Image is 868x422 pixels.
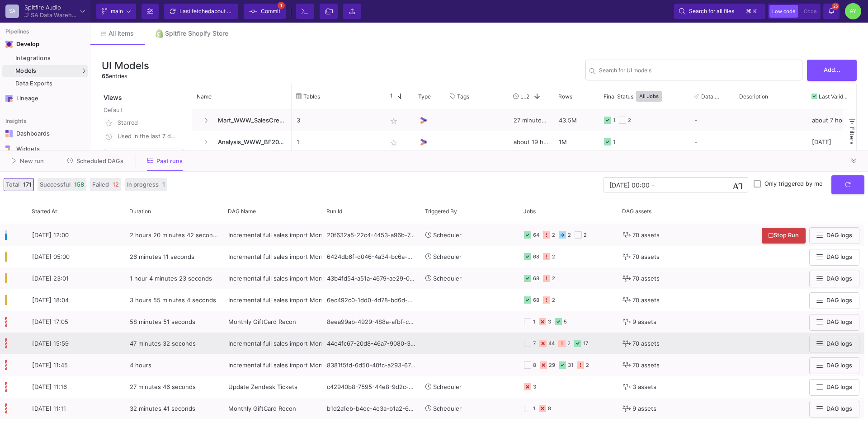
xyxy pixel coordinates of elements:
[826,275,852,282] span: DAG logs
[826,362,852,369] span: DAG logs
[228,296,386,304] span: Incremental full sales import Mon-Sat - CSVs REMOVED
[826,340,852,347] span: DAG logs
[162,180,165,189] span: 1
[1,154,55,168] button: New run
[228,383,297,390] span: Update Zendesk Tickets
[2,52,88,64] a: Integrations
[244,4,286,19] button: Commit
[326,208,342,215] span: Run Id
[807,60,857,81] button: Add...
[533,355,536,376] div: 8
[92,180,109,189] span: Failed
[801,5,819,18] button: Code
[694,110,730,131] div: -
[16,95,75,102] div: Lineage
[743,6,760,17] button: ⌘k
[32,253,70,260] span: [DATE] 05:00
[322,354,420,376] div: 8381f5fd-6d50-40fc-a293-67a9d7e3eaf3
[32,383,67,390] span: [DATE] 11:16
[613,110,615,131] div: 1
[165,30,228,37] div: Spitfire Shopify Store
[809,271,859,287] button: DAG logs
[509,131,554,153] div: about 19 hours ago
[102,72,149,80] div: entries
[212,110,287,131] span: Mart_WWW_SalesCredits_Enriched
[322,398,420,419] div: b1d2a1eb-b4ec-4e3a-b1a2-63c5d0f86b18
[826,232,852,239] span: DAG logs
[552,290,555,311] div: 2
[102,116,185,130] button: Starred
[533,333,536,354] div: 7
[433,231,462,239] span: Scheduler
[23,180,32,189] span: 171
[102,84,187,102] div: Views
[130,383,196,390] span: 27 minutes 46 seconds
[533,246,539,267] div: 68
[552,268,555,289] div: 2
[322,376,420,398] div: c42940b8-7595-44e8-9d2c-78566e34293c
[769,5,798,18] button: Low code
[564,311,567,333] div: 5
[632,355,660,376] span: 70 assets
[419,116,428,125] img: UI Model
[228,253,386,260] span: Incremental full sales import Mon-Sat - CSVs REMOVED
[5,130,13,137] img: Navigation icon
[845,3,861,19] div: AY
[197,93,212,100] span: Name
[609,181,650,188] input: Start datetime
[2,142,88,156] a: Navigation iconWidgets
[96,4,136,19] button: main
[102,130,185,143] button: Used in the last 7 days
[425,208,457,215] span: Triggered By
[632,311,656,333] span: 9 assets
[419,137,428,147] img: UI Model
[15,80,85,87] div: Data Exports
[130,405,195,412] span: 32 minutes 41 seconds
[130,296,216,304] span: 3 hours 55 minutes 4 seconds
[127,180,159,189] span: In progress
[632,333,660,354] span: 70 assets
[32,361,68,369] span: [DATE] 11:45
[586,355,589,376] div: 2
[533,376,536,398] div: 3
[632,376,656,398] span: 3 assets
[113,180,119,189] span: 12
[689,5,734,18] span: Search for all files
[32,208,57,215] span: Started At
[38,178,86,191] button: Successful158
[15,55,85,62] div: Integrations
[387,92,393,100] span: 1
[533,290,539,311] div: 68
[164,4,238,19] button: Last fetchedabout 3 hours ago
[5,145,13,153] img: Navigation icon
[5,41,13,48] img: Navigation icon
[125,178,167,191] button: In progress1
[849,127,856,145] span: Filters
[524,208,536,215] span: Jobs
[228,208,256,215] span: DAG Name
[674,4,765,19] button: Search for all files⌘k
[533,268,539,289] div: 68
[656,181,716,188] input: End datetime
[599,68,798,75] input: Search for name, tables, ...
[604,86,677,107] div: Final Status
[632,268,660,289] span: 70 assets
[558,93,572,100] span: Rows
[809,379,859,396] button: DAG logs
[297,110,377,131] p: 3
[118,130,178,143] div: Used in the last 7 days
[552,225,555,246] div: 2
[2,37,88,52] mat-expansion-panel-header: Navigation iconDevelop
[5,5,19,18] div: SA
[549,355,555,376] div: 29
[228,231,386,239] span: Incremental full sales import Mon-Sat - CSVs REMOVED
[5,95,13,102] img: Navigation icon
[228,318,296,325] span: Monthly GiftCard Recon
[568,355,573,376] div: 31
[322,333,420,354] div: 44e4fc67-20d8-46a7-9080-3bfcef051895
[111,5,123,18] span: main
[554,131,599,153] div: 1M
[548,311,551,333] div: 3
[74,180,84,189] span: 158
[129,208,151,215] span: Duration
